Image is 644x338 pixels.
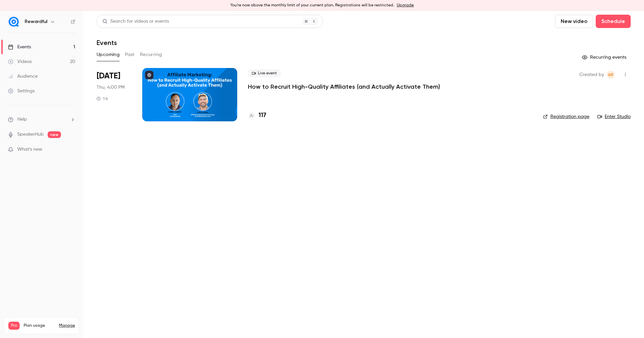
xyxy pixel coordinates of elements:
button: Past [125,49,135,60]
button: Upcoming [97,49,120,60]
span: Live event [248,69,281,77]
button: New video [555,15,593,28]
div: Audience [8,73,38,80]
span: Created by [579,71,604,79]
a: SpeakerHub [17,131,44,138]
a: Registration page [543,113,589,120]
button: Recurring [140,49,162,60]
a: Enter Studio [597,113,631,120]
a: 117 [248,111,266,120]
a: Upgrade [397,3,414,8]
iframe: Noticeable Trigger [67,147,75,153]
img: Rewardful [8,16,19,27]
span: What's new [17,146,42,153]
button: Recurring events [579,52,631,63]
div: Videos [8,58,32,65]
div: Events [8,44,31,50]
span: Pro [8,322,20,330]
li: help-dropdown-opener [8,116,75,123]
div: Search for videos or events [102,18,169,25]
button: Schedule [596,15,631,28]
span: Help [17,116,27,123]
span: AR [608,71,613,79]
h6: Rewardful [25,18,47,25]
h4: 117 [259,111,266,120]
div: Sep 18 Thu, 5:00 PM (Europe/Paris) [97,68,132,121]
div: Settings [8,88,35,94]
h1: Events [97,39,117,47]
span: Plan usage [24,323,55,328]
a: Manage [59,323,75,328]
span: new [48,131,61,138]
span: [DATE] [97,71,120,81]
span: Thu, 4:00 PM [97,84,125,91]
span: Audrey Rampon [607,71,615,79]
a: How to Recruit High-Quality Affiliates (and Actually Activate Them) [248,83,440,91]
div: 1 h [97,96,108,101]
